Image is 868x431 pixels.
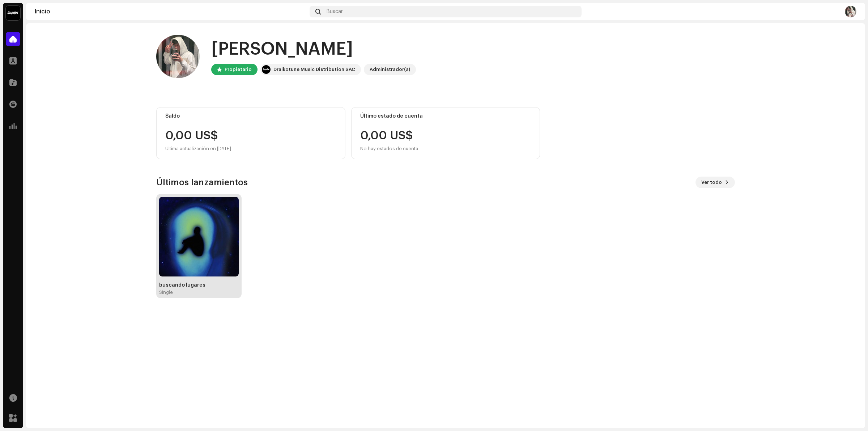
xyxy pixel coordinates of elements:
div: buscando lugares [159,282,239,288]
span: Ver todo [701,175,722,190]
div: No hay estados de cuenta [360,144,418,153]
div: Draikotune Music Distribution SAC [273,65,355,74]
re-o-card-value: Saldo [156,107,345,159]
span: Buscar [327,9,343,14]
div: [PERSON_NAME] [211,38,416,61]
div: Administrador(a) [370,65,410,74]
re-o-card-value: Último estado de cuenta [351,107,540,159]
img: 6d691742-94c2-418a-a6e6-df06c212a6d5 [845,6,856,17]
img: 3ba253c3-a28a-4c5c-aa2a-9bf360cae94b [159,197,239,276]
img: 10370c6a-d0e2-4592-b8a2-38f444b0ca44 [6,6,20,20]
button: Ver todo [695,177,735,188]
h3: Últimos lanzamientos [156,177,248,188]
div: Single [159,290,173,295]
img: 10370c6a-d0e2-4592-b8a2-38f444b0ca44 [262,65,271,74]
div: Saldo [165,113,336,119]
img: 6d691742-94c2-418a-a6e6-df06c212a6d5 [156,35,200,78]
div: Inicio [35,9,307,14]
div: Último estado de cuenta [360,113,531,119]
div: Propietario [225,65,252,74]
div: Última actualización en [DATE] [165,144,336,153]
